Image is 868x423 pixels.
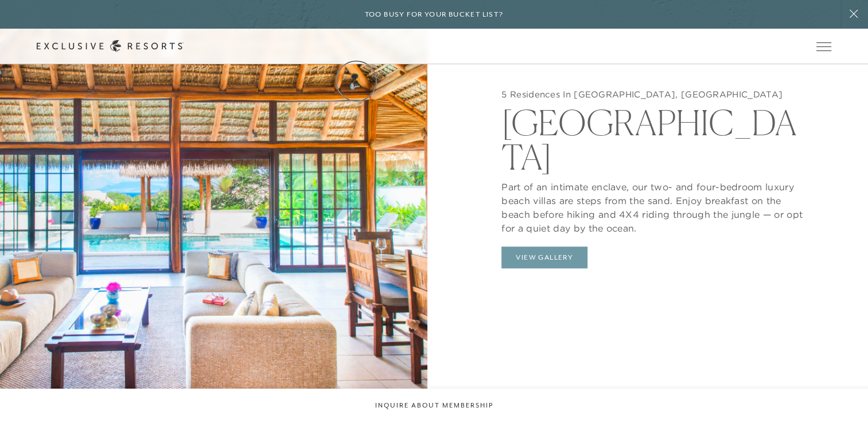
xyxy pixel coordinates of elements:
h2: [GEOGRAPHIC_DATA] [501,100,807,174]
h5: 5 Residences In [GEOGRAPHIC_DATA], [GEOGRAPHIC_DATA] [501,89,807,100]
iframe: Qualified Messenger [815,370,868,423]
p: Part of an intimate enclave, our two- and four-bedroom luxury beach villas are steps from the san... [501,174,807,235]
button: Open navigation [816,42,831,50]
h6: Too busy for your bucket list? [365,9,504,20]
button: View Gallery [501,246,587,268]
